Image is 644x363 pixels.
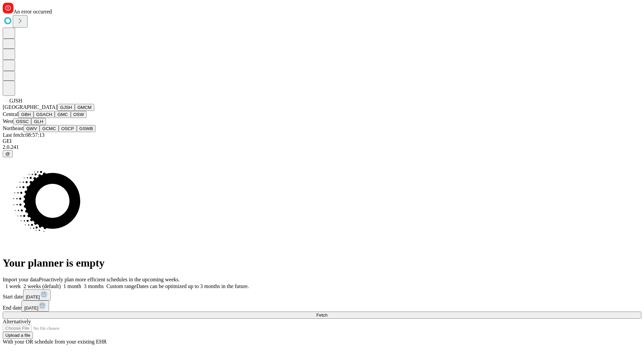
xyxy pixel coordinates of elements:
span: [DATE] [24,306,38,311]
span: With your OR schedule from your existing EHR [3,339,107,345]
span: West [3,118,13,124]
button: Upload a file [3,332,33,339]
span: Import your data [3,277,39,282]
span: Northeast [3,125,23,131]
button: GMCM [75,104,94,111]
span: 3 months [84,283,104,289]
span: 2 weeks (default) [23,283,61,289]
span: GJSH [9,98,22,104]
span: [GEOGRAPHIC_DATA] [3,104,57,110]
button: GJSH [57,104,75,111]
button: @ [3,150,13,157]
button: GSACH [34,111,55,118]
span: Fetch [316,313,327,318]
button: OSW [71,111,87,118]
span: @ [5,151,10,156]
button: GMC [55,111,70,118]
span: Last fetch: 08:57:13 [3,132,45,138]
button: GCMC [40,125,59,132]
button: [DATE] [23,289,51,300]
button: [DATE] [21,300,49,312]
span: [DATE] [26,294,40,299]
span: An error occurred [13,9,52,14]
span: 1 week [5,283,21,289]
span: 1 month [63,283,81,289]
div: 2.0.241 [3,144,641,150]
button: GWV [23,125,40,132]
span: Central [3,111,18,117]
div: End date [3,300,641,312]
div: GEI [3,138,641,144]
span: Alternatively [3,319,31,324]
div: Start date [3,289,641,300]
button: OSSC [13,118,32,125]
button: GLH [31,118,46,125]
button: GSWB [77,125,96,132]
span: Custom range [106,283,136,289]
span: Proactively plan more efficient schedules in the upcoming weeks. [39,277,180,282]
button: OSCP [59,125,77,132]
span: Dates can be optimized up to 3 months in the future. [137,283,249,289]
h1: Your planner is empty [3,257,641,269]
button: GBH [18,111,34,118]
button: Fetch [3,312,641,319]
